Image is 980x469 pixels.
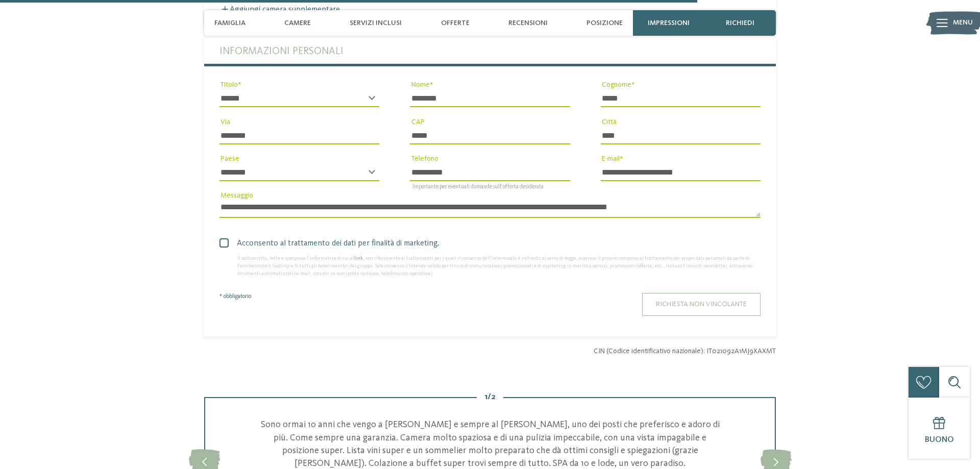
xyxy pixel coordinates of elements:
[925,436,954,444] span: Buono
[508,19,548,28] span: Recensioni
[219,293,251,300] span: * obbligatorio
[219,237,222,255] input: Acconsento al trattamento dei dati per finalità di marketing.
[227,237,761,250] span: Acconsento al trattamento dei dati per finalità di marketing.
[214,19,246,28] span: Famiglia
[354,256,363,261] a: link
[648,19,690,28] span: Impressioni
[594,347,776,357] span: CIN (Codice identificativo nazionale): IT021092A1MJ9XAXMT
[726,19,754,28] span: richiedi
[441,19,470,28] span: Offerte
[656,301,747,308] span: Richiesta non vincolante
[219,255,761,278] div: Il sottoscritto, letta e compresa l’informativa di cui al , con riferimento ai trattamenti per i ...
[412,184,544,190] span: Importante per eventuali domande sull’offerta desiderata
[487,391,491,403] span: /
[586,19,623,28] span: Posizione
[219,6,340,14] label: Aggiungi camera supplementare
[284,19,311,28] span: Camere
[484,391,487,403] span: 1
[642,293,761,316] button: Richiesta non vincolante
[219,38,761,64] label: Informazioni personali
[350,19,402,28] span: Servizi inclusi
[909,398,970,459] a: Buono
[491,391,496,403] span: 2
